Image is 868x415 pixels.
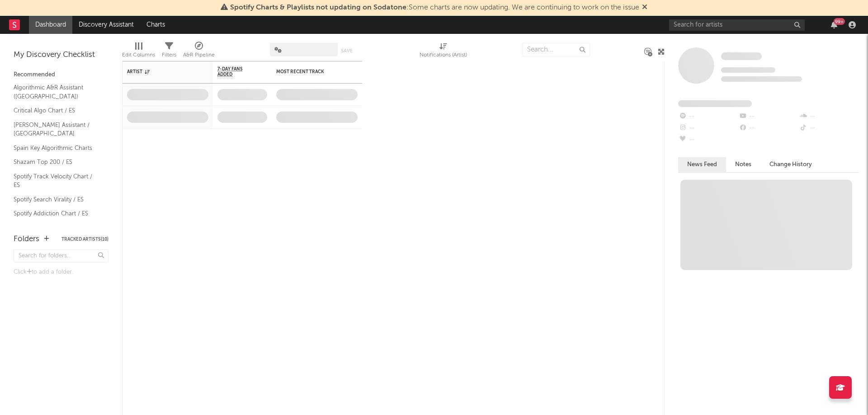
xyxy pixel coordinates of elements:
a: Spotify Search Virality / ES [14,195,99,205]
div: -- [678,122,738,134]
div: Most Recent Track [276,69,344,75]
div: Filters [162,38,176,65]
span: Some Artist [721,52,762,60]
a: Some Artist [721,52,762,61]
span: 0 fans last week [721,76,802,82]
div: Filters [162,50,176,61]
a: Charts [140,16,171,34]
span: : Some charts are now updating. We are continuing to work on the issue [230,4,639,11]
div: A&R Pipeline [183,38,215,65]
span: Dismiss [642,4,647,11]
div: Edit Columns [122,50,155,61]
div: Recommended [14,70,108,80]
span: Spotify Charts & Playlists not updating on Sodatone [230,4,406,11]
button: Notes [726,157,760,172]
button: Change History [760,157,821,172]
div: Notifications (Artist) [420,50,467,61]
button: News Feed [678,157,726,172]
span: 7-Day Fans Added [217,66,254,77]
div: Folders [14,234,39,245]
span: Fans Added by Platform [678,100,752,107]
input: Search... [522,43,590,56]
div: Artist [127,69,195,75]
a: Spotify Addiction Chart / ES [14,209,99,219]
div: Click to add a folder. [14,267,108,278]
a: Critical Algo Chart / ES [14,106,99,116]
a: [PERSON_NAME] Assistant / [GEOGRAPHIC_DATA] [14,120,99,139]
button: Tracked Artists(10) [61,237,108,242]
a: Shazam Top 200 / ES [14,157,99,167]
a: Algorithmic A&R Assistant ([GEOGRAPHIC_DATA]) [14,83,99,101]
a: Spain Key Algorithmic Charts [14,143,99,153]
div: -- [799,122,859,134]
a: Spotify Track Velocity Chart / ES [14,172,99,190]
div: -- [678,134,738,146]
div: -- [738,111,798,122]
div: -- [738,122,798,134]
div: My Discovery Checklist [14,50,108,61]
a: Discovery Assistant [72,16,140,34]
a: Dashboard [29,16,72,34]
button: 99+ [831,21,837,28]
div: -- [678,111,738,122]
button: Save [341,48,353,53]
div: -- [799,111,859,122]
input: Search for artists [669,19,805,31]
div: A&R Pipeline [183,50,215,61]
input: Search for folders... [14,249,108,262]
span: Tracking Since: [DATE] [721,67,775,73]
div: Edit Columns [122,38,155,65]
div: 99 + [834,18,845,25]
div: Notifications (Artist) [420,38,467,65]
